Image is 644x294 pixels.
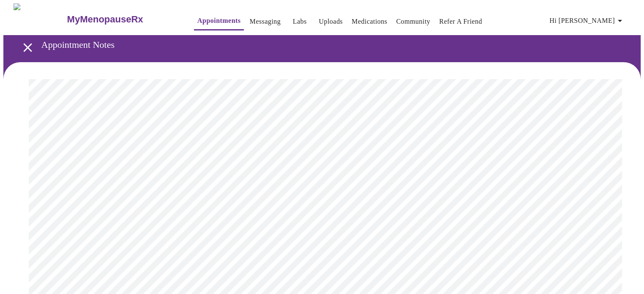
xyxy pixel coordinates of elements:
[286,13,313,30] button: Labs
[546,12,628,29] button: Hi [PERSON_NAME]
[41,39,597,50] h3: Appointment Notes
[436,13,486,30] button: Refer a Friend
[393,13,434,30] button: Community
[15,35,40,60] button: open drawer
[396,16,431,27] a: Community
[249,16,280,27] a: Messaging
[351,16,387,27] a: Medications
[194,12,244,30] button: Appointments
[293,16,307,27] a: Labs
[66,5,177,34] a: MyMenopauseRx
[197,15,240,27] a: Appointments
[246,13,284,30] button: Messaging
[319,16,343,27] a: Uploads
[439,16,482,27] a: Refer a Friend
[14,3,66,35] img: MyMenopauseRx Logo
[550,15,625,27] span: Hi [PERSON_NAME]
[315,13,346,30] button: Uploads
[67,14,143,25] h3: MyMenopauseRx
[348,13,390,30] button: Medications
